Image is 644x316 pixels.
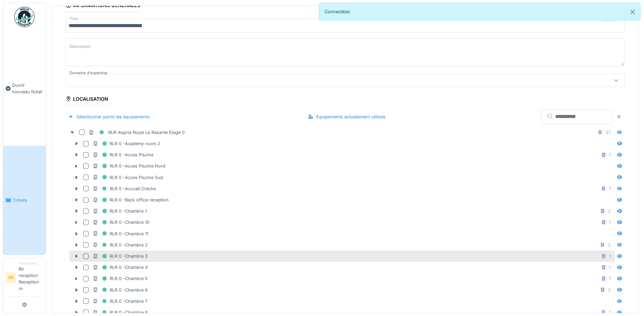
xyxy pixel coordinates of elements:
img: Badge_color-CXgf-gQk.svg [14,7,35,27]
div: RLR 0 -Acces Piscine [93,151,153,159]
div: 1 [609,275,611,282]
div: RLR 0 -Chambre 10 [93,218,149,226]
div: RLR 0 -Acces Piscine Sud [93,173,163,182]
label: Titre [68,16,79,22]
label: Domaine d'expertise [68,70,109,76]
div: Équipements actuellement utilisés [305,112,388,121]
div: 1 [609,219,611,225]
li: Rlr reception Reception rlr [19,261,43,295]
a: RR DemandeurRlr reception Reception rlr [6,261,43,296]
div: RLR 0 -Academy room 2 [93,139,160,148]
div: 2 [608,242,611,248]
div: RLR 0 -Chambre 3 [93,252,148,260]
div: RLR 0 -Back office reception [93,196,169,204]
span: Tickets [13,197,43,203]
div: 1 [609,152,611,158]
div: RLR 0 -Acces Piscine Nord [93,162,165,170]
li: RR [6,273,16,283]
div: 1 [609,264,611,271]
button: Close [625,3,640,21]
div: Connecté(e). [319,3,641,21]
div: RLR 0 -Accueil Créche [93,184,156,193]
div: 1 [609,185,611,192]
div: RLR 0 -Chambre 4 [93,263,148,272]
div: RLR-Aspria Royal La Rasante Etage 0 [89,128,185,137]
div: RLR 0 -Chambre 6 [93,286,148,294]
a: Tickets [3,146,46,254]
div: RLR 0 -Chambre 1 [93,207,147,215]
div: 1 [609,309,611,316]
div: 2 [608,287,611,293]
div: RLR 0 -Chambre 7 [93,297,147,305]
div: Informations générales [66,0,140,12]
div: Demandeur [19,261,43,266]
div: Localisation [66,94,108,105]
div: 37 [606,129,611,136]
div: RLR 0 -Chambre 2 [93,241,148,249]
a: Ouvrir nouveau ticket [3,31,46,146]
div: Sélectionner parmi les équipements [66,112,152,121]
div: 1 [609,253,611,259]
span: Ouvrir nouveau ticket [12,82,43,95]
div: 2 [608,208,611,214]
div: RLR 0 -Chambre 5 [93,274,148,283]
div: RLR 0 -Chambre 11 [93,230,148,238]
label: Description [68,42,92,51]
